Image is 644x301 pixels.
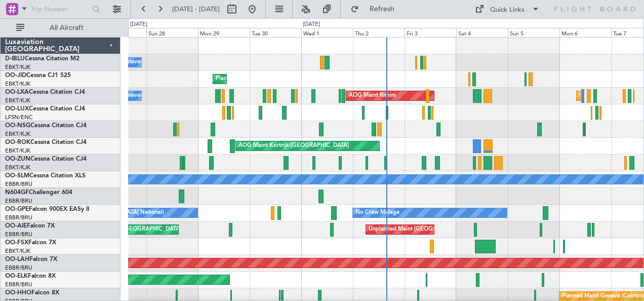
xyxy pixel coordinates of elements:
[508,28,559,37] div: Sun 5
[5,123,87,129] a: OO-NSGCessna Citation CJ4
[5,256,57,262] a: OO-LAHFalcon 7X
[198,28,250,37] div: Mon 29
[5,56,79,62] a: D-IBLUCessna Citation M2
[5,156,87,162] a: OO-ZUNCessna Citation CJ4
[5,164,30,171] a: EBKT/KJK
[5,197,32,205] a: EBBR/BRU
[5,281,32,288] a: EBBR/BRU
[26,24,107,31] span: All Aircraft
[5,290,31,296] span: OO-HHO
[172,5,220,14] span: [DATE] - [DATE]
[303,20,320,29] div: [DATE]
[238,138,349,154] div: AOG Maint Kortrijk-[GEOGRAPHIC_DATA]
[470,1,545,17] button: Quick Links
[85,222,244,237] div: Planned Maint [GEOGRAPHIC_DATA] ([GEOGRAPHIC_DATA])
[5,97,30,104] a: EBKT/KJK
[5,80,30,88] a: EBKT/KJK
[349,88,396,103] div: AOG Maint Rimini
[5,206,29,212] span: OO-GPE
[5,106,85,112] a: OO-LUXCessna Citation CJ4
[5,156,30,162] span: OO-ZUN
[5,56,25,62] span: D-IBLU
[146,28,198,37] div: Sun 28
[5,214,32,221] a: EBBR/BRU
[5,89,85,95] a: OO-LXACessna Citation CJ4
[5,256,29,262] span: OO-LAH
[112,88,154,103] div: A/C Unavailable
[5,130,30,138] a: EBKT/KJK
[5,139,30,145] span: OO-ROK
[5,180,32,188] a: EBBR/BRU
[5,190,29,196] span: N604GF
[5,114,33,121] a: LFSN/ENC
[216,71,334,87] div: Planned Maint Kortrijk-[GEOGRAPHIC_DATA]
[301,28,353,37] div: Wed 1
[5,173,86,179] a: OO-SLMCessna Citation XLS
[490,5,525,15] div: Quick Links
[31,2,89,17] input: Trip Number
[5,106,29,112] span: OO-LUX
[5,190,72,196] a: N604GFChallenger 604
[405,28,456,37] div: Fri 3
[5,72,71,79] a: OO-JIDCessna CJ1 525
[5,139,87,145] a: OO-ROKCessna Citation CJ4
[5,123,30,129] span: OO-NSG
[5,147,30,155] a: EBKT/KJK
[456,28,508,37] div: Sat 4
[130,20,147,29] div: [DATE]
[346,1,407,17] button: Refresh
[5,273,56,279] a: OO-ELKFalcon 8X
[5,240,56,246] a: OO-FSXFalcon 7X
[5,72,26,79] span: OO-JID
[5,223,27,229] span: OO-AIE
[5,223,55,229] a: OO-AIEFalcon 7X
[5,247,30,255] a: EBKT/KJK
[5,240,28,246] span: OO-FSX
[361,6,404,13] span: Refresh
[369,222,535,237] div: Unplanned Maint [GEOGRAPHIC_DATA] ([GEOGRAPHIC_DATA])
[5,273,28,279] span: OO-ELK
[5,173,29,179] span: OO-SLM
[5,63,30,71] a: EBKT/KJK
[5,264,32,272] a: EBBR/BRU
[250,28,301,37] div: Tue 30
[11,20,110,36] button: All Aircraft
[5,89,29,95] span: OO-LXA
[355,205,399,220] div: No Crew Malaga
[353,28,405,37] div: Thu 2
[5,290,59,296] a: OO-HHOFalcon 8X
[5,231,32,238] a: EBBR/BRU
[5,206,89,212] a: OO-GPEFalcon 900EX EASy II
[559,28,611,37] div: Mon 6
